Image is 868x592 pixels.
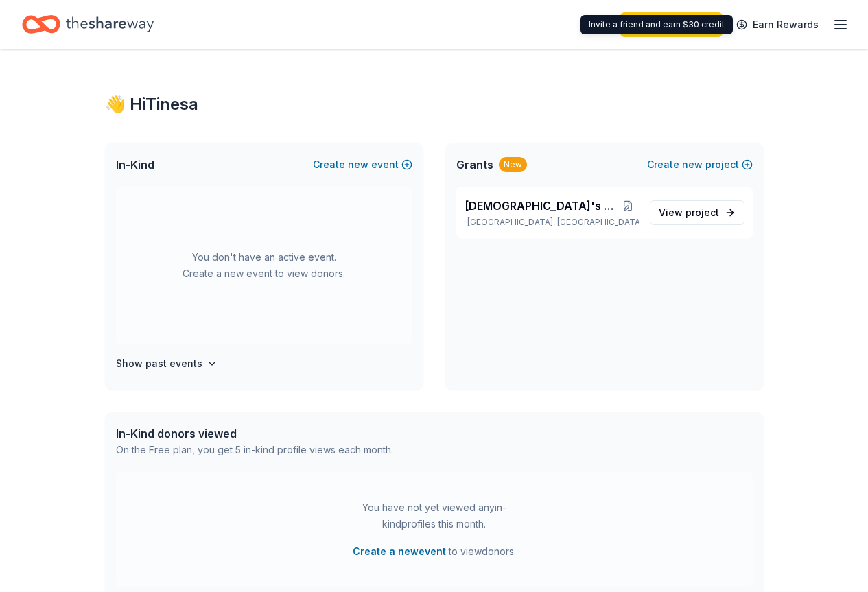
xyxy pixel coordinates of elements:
span: View [659,204,719,221]
a: Start free trial [620,12,723,37]
div: In-Kind donors viewed [116,425,393,442]
span: new [682,156,703,173]
button: Createnewproject [647,156,753,173]
div: 👋 Hi Tinesa [105,93,764,115]
div: New [499,157,527,172]
button: Create a newevent [353,543,446,560]
div: You don't have an active event. Create a new event to view donors. [116,187,412,344]
span: new [348,156,368,173]
div: You have not yet viewed any in-kind profiles this month. [349,499,520,532]
h4: Show past events [116,355,202,372]
button: Show past events [116,355,218,372]
button: Createnewevent [313,156,412,173]
span: Grants [456,156,493,173]
span: In-Kind [116,156,154,173]
div: On the Free plan, you get 5 in-kind profile views each month. [116,442,393,458]
a: View project [650,200,744,225]
p: [GEOGRAPHIC_DATA], [GEOGRAPHIC_DATA] [465,217,639,228]
span: [DEMOGRAPHIC_DATA]'s Girls Rock [465,198,617,214]
a: Earn Rewards [728,12,827,37]
span: project [685,206,719,218]
span: to view donors . [353,543,516,560]
a: Home [22,8,154,40]
div: Invite a friend and earn $30 credit [580,15,733,34]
